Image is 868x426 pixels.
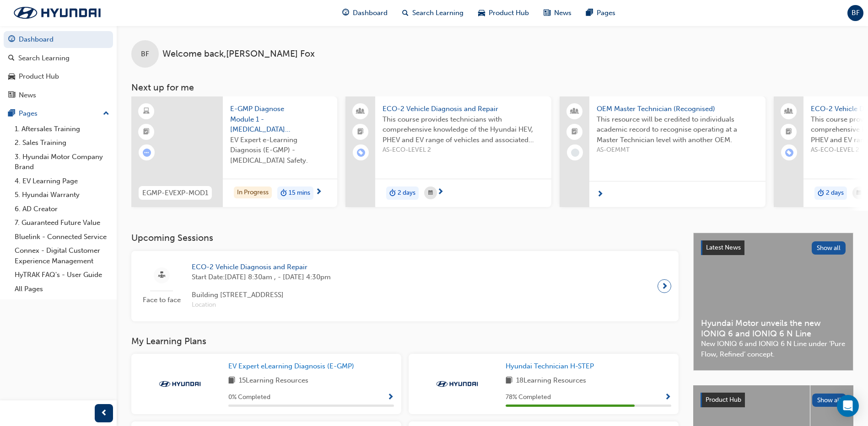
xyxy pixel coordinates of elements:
[230,104,330,135] span: E-GMP Diagnose Module 1 - [MEDICAL_DATA] Safety
[818,187,824,199] span: duration-icon
[117,82,868,93] h3: Next up for me
[143,149,151,157] span: learningRecordVerb_ATTEMPT-icon
[701,318,846,339] span: Hyundai Motor unveils the new IONIQ 6 and IONIQ 6 N Line
[826,188,844,198] span: 2 days
[158,270,165,281] span: sessionType_FACE_TO_FACE-icon
[4,68,113,85] a: Product Hub
[837,395,859,417] div: Open Intercom Messenger
[387,394,394,402] span: Show Progress
[471,4,536,22] a: car-iconProduct Hub
[131,336,679,346] h3: My Learning Plans
[597,145,758,155] span: AS-OEMMT
[139,295,184,305] span: Face to face
[289,188,310,198] span: 15 mins
[143,106,150,117] span: learningResourceType_ELEARNING-icon
[11,150,113,174] a: 3. Hyundai Motor Company Brand
[387,392,394,403] button: Show Progress
[4,105,113,122] button: Pages
[101,408,108,419] span: prev-icon
[4,29,113,105] button: DashboardSearch LearningProduct HubNews
[228,392,270,403] span: 0 % Completed
[4,31,113,48] a: Dashboard
[155,379,205,389] img: Trak
[141,49,149,59] span: BF
[506,361,598,372] a: Hyundai Technician H-STEP
[8,110,15,118] span: pages-icon
[812,241,846,255] button: Show all
[852,8,860,18] span: BF
[11,244,113,268] a: Connex - Digital Customer Experience Management
[192,290,331,300] span: Building [STREET_ADDRESS]
[142,188,208,198] span: EGMP-EVEXP-MOD1
[857,187,861,199] span: calendar-icon
[395,4,471,22] a: search-iconSearch Learning
[103,108,109,120] span: up-icon
[228,362,354,370] span: EV Expert eLearning Diagnosis (E-GMP)
[389,187,396,199] span: duration-icon
[506,375,512,387] span: book-icon
[357,106,364,117] span: people-icon
[192,300,331,310] span: Location
[345,96,551,207] a: ECO-2 Vehicle Diagnosis and RepairThis course provides technicians with comprehensive knowledge o...
[383,104,544,114] span: ECO-2 Vehicle Diagnosis and Repair
[11,202,113,216] a: 6. AD Creator
[11,174,113,188] a: 4. EV Learning Page
[586,7,593,19] span: pages-icon
[228,375,235,387] span: book-icon
[506,392,551,403] span: 78 % Completed
[4,87,113,104] a: News
[8,36,15,44] span: guage-icon
[571,106,578,117] span: people-icon
[478,7,485,19] span: car-icon
[18,53,70,64] div: Search Learning
[701,339,846,359] span: New IONIQ 6 and IONIQ 6 N Line under ‘Pure Flow, Refined’ concept.
[357,149,365,157] span: learningRecordVerb_ENROLL-icon
[489,8,529,18] span: Product Hub
[579,4,623,22] a: pages-iconPages
[8,54,15,63] span: search-icon
[383,114,544,145] span: This course provides technicians with comprehensive knowledge of the Hyundai HEV, PHEV and EV ran...
[398,188,415,198] span: 2 days
[131,96,337,207] a: EGMP-EVEXP-MOD1E-GMP Diagnose Module 1 - [MEDICAL_DATA] SafetyEV Expert e-Learning Diagnosis (E-G...
[143,126,150,138] span: booktick-icon
[432,379,482,389] img: Trak
[428,187,433,199] span: calendar-icon
[11,268,113,282] a: HyTRAK FAQ's - User Guide
[536,4,579,22] a: news-iconNews
[11,230,113,244] a: Bluelink - Connected Service
[544,7,550,19] span: news-icon
[8,73,15,81] span: car-icon
[597,104,758,114] span: OEM Master Technician (Recognised)
[4,50,113,67] a: Search Learning
[506,362,594,370] span: Hyundai Technician H-STEP
[131,233,679,243] h3: Upcoming Sessions
[706,396,741,404] span: Product Hub
[560,96,766,207] a: OEM Master Technician (Recognised)This resource will be credited to individuals academic record t...
[162,49,315,59] span: Welcome back , [PERSON_NAME] Fox
[234,186,272,199] div: In Progress
[664,392,671,403] button: Show Progress
[812,394,846,407] button: Show all
[139,258,671,314] a: Face to faceECO-2 Vehicle Diagnosis and RepairStart Date:[DATE] 8:30am , - [DATE] 4:30pmBuilding ...
[19,71,59,82] div: Product Hub
[192,262,331,272] span: ECO-2 Vehicle Diagnosis and Repair
[554,8,571,18] span: News
[693,233,853,371] a: Latest NewsShow allHyundai Motor unveils the new IONIQ 6 and IONIQ 6 N LineNew IONIQ 6 and IONIQ ...
[342,7,349,19] span: guage-icon
[8,91,15,100] span: news-icon
[571,149,579,157] span: learningRecordVerb_NONE-icon
[597,191,604,199] span: next-icon
[335,4,395,22] a: guage-iconDashboard
[11,282,113,296] a: All Pages
[785,149,793,157] span: learningRecordVerb_ENROLL-icon
[383,145,544,155] span: AS-ECO-LEVEL 2
[516,375,586,387] span: 18 Learning Resources
[701,240,846,255] a: Latest NewsShow all
[11,216,113,230] a: 7. Guaranteed Future Value
[315,188,322,197] span: next-icon
[192,272,331,282] span: Start Date: [DATE] 8:30am , - [DATE] 4:30pm
[571,126,578,138] span: booktick-icon
[706,244,741,251] span: Latest News
[786,126,792,138] span: booktick-icon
